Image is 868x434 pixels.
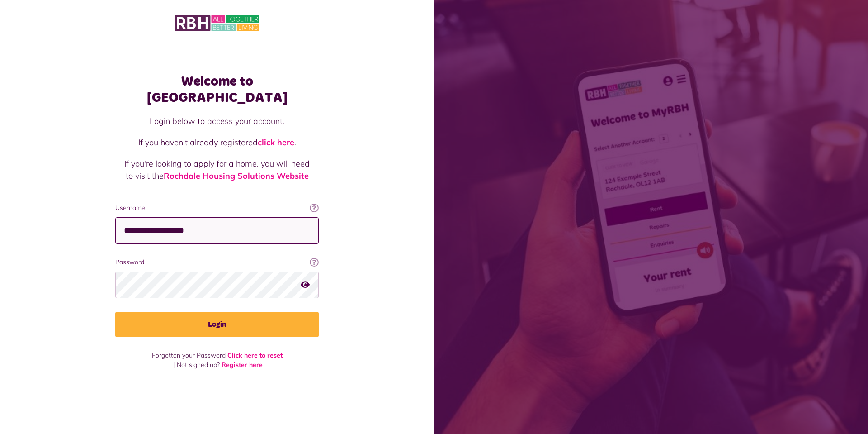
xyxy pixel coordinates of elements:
[115,312,319,337] button: Login
[177,361,220,369] span: Not signed up?
[115,258,319,267] label: Password
[164,171,309,181] a: Rochdale Housing Solutions Website
[124,115,310,127] p: Login below to access your account.
[258,137,294,148] a: click here
[124,136,310,148] p: If you haven't already registered .
[124,157,310,182] p: If you're looking to apply for a home, you will need to visit the
[175,14,259,33] img: MyRBH
[152,351,226,359] span: Forgotten your Password
[115,203,319,213] label: Username
[115,73,319,106] h1: Welcome to [GEOGRAPHIC_DATA]
[222,361,263,369] a: Register here
[227,351,283,359] a: Click here to reset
